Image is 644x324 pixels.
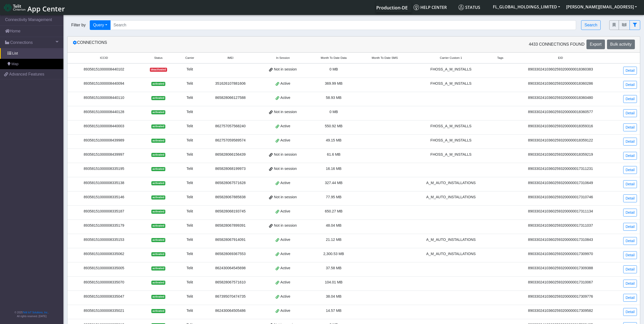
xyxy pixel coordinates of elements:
span: Status [154,56,163,60]
div: A_M_AUTO_INSTALLATIONS [413,251,489,257]
div: 867395070474735 [206,294,255,299]
img: knowledge.svg [414,5,419,10]
div: A_M_AUTO_INSTALLATIONS [413,237,489,243]
button: FL_GLOBAL_HOLDINGS_LIMITED [490,2,563,11]
div: Telit [179,209,200,214]
div: 89033024103602593200000017309388 [512,265,609,271]
a: Detail [623,194,637,202]
span: Active [280,209,290,214]
span: activated [151,309,165,313]
span: Tags [497,56,503,60]
div: 865828069367553 [206,251,255,257]
span: IMEI [227,56,234,60]
span: Not in session [274,166,297,172]
div: 89033024103602593200000018360383 [512,67,609,72]
a: Detail [623,251,637,259]
a: Detail [623,166,637,174]
span: 327.44 MB [325,181,343,185]
div: Telit [179,152,200,157]
div: 865828067571628 [206,180,255,186]
a: Detail [623,308,637,316]
div: 89033024103602593200000017310067 [512,280,609,285]
div: 89033024103602593200000017310649 [512,180,609,186]
span: 650.27 MB [325,209,343,213]
a: Detail [623,180,637,188]
span: Month To Date Data [321,56,347,60]
div: 89358151000008440102 [70,67,137,72]
div: 89358151000008335146 [70,194,137,200]
a: App Center [4,2,64,13]
span: Not in session [274,152,297,157]
span: 104.01 MB [325,280,343,284]
div: 862757057568240 [206,123,255,129]
div: 89033024103602593200000018360577 [512,109,609,115]
div: Telit [179,109,200,115]
div: FHOSS_A_M_INSTALLS [413,81,489,86]
span: activated [151,281,165,285]
div: 865828068199973 [206,166,255,172]
span: activated [151,139,165,143]
span: 4433 Connections found [529,41,585,47]
span: Not in session [274,223,297,228]
span: List [12,51,18,56]
span: Active [280,180,290,186]
span: Active [280,95,290,101]
span: 38.04 MB [326,294,342,298]
span: Map [11,61,19,67]
div: 865828067914091 [206,237,255,243]
div: 89033024103602593200000017309776 [512,294,609,299]
span: Not in session [274,194,297,200]
div: FHOSS_A_M_INSTALLS [413,152,489,157]
div: 865828067899391 [206,223,255,228]
div: Telit [179,67,200,72]
span: activated [151,266,165,271]
a: Detail [623,81,637,89]
div: 89033024103602593200000017311231 [512,166,609,172]
button: Query [90,20,111,30]
span: activated [151,295,165,299]
div: 862757059589574 [206,138,255,143]
div: 89033024103602593200000018360286 [512,81,609,86]
div: 89358151000008440128 [70,109,137,115]
button: [PERSON_NAME][EMAIL_ADDRESS] [563,2,640,11]
a: Detail [623,95,637,103]
div: A_M_AUTO_INSTALLATIONS [413,180,489,186]
div: 89033024103602593200000018359122 [512,138,609,143]
div: 862430064505486 [206,308,255,314]
div: fitlers menu [609,20,640,30]
div: 89358151000008335047 [70,294,137,299]
div: Connections [69,40,354,49]
span: Active [280,294,290,299]
div: Telit [179,194,200,200]
span: 61.6 MB [327,152,341,156]
div: 89358151000008335021 [70,308,137,314]
span: 0 MB [329,67,338,71]
span: Filter by [67,22,90,28]
div: FHOSS_A_M_INSTALLS [413,138,489,143]
div: 89033024103602593200000017311134 [512,209,609,214]
span: activated [151,96,165,100]
span: Active [280,123,290,129]
a: Your current platform instance [376,2,407,12]
span: Bulk activity [610,42,632,46]
img: status.svg [458,5,464,10]
a: Telit IoT Solutions, Inc. [23,311,48,314]
span: EID [558,56,563,60]
span: activated [151,238,165,242]
a: Detail [623,67,637,75]
span: 58.93 MB [326,96,342,100]
img: logo-telit-cinterion-gw-new.png [4,4,25,12]
div: Telit [179,123,200,129]
div: 89358151000008335179 [70,223,137,228]
div: 89033024103602593200000017309970 [512,251,609,257]
a: Status [456,2,490,12]
span: 2,300.53 MB [323,252,344,256]
div: Telit [179,251,200,257]
span: Active [280,251,290,257]
span: ICCID [100,56,108,60]
div: 89358151000008440110 [70,95,137,101]
span: Status [458,5,480,10]
div: 89358151000008335070 [70,280,137,285]
span: Not in session [274,109,297,115]
span: 16.16 MB [326,167,342,171]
